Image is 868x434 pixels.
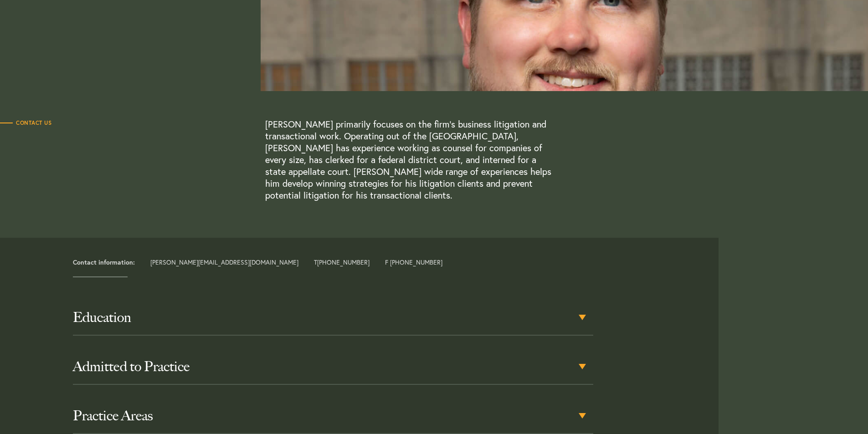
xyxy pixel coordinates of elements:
h3: Education [73,309,593,326]
p: [PERSON_NAME] primarily focuses on the firm’s business litigation and transactional work. Operati... [265,118,557,201]
span: T [314,259,370,266]
h3: Practice Areas [73,408,593,424]
span: F [PHONE_NUMBER] [385,259,442,266]
h3: Admitted to Practice [73,358,593,375]
a: [PHONE_NUMBER] [317,258,370,266]
strong: Contact information: [73,258,135,266]
a: [PERSON_NAME][EMAIL_ADDRESS][DOMAIN_NAME] [150,258,298,266]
